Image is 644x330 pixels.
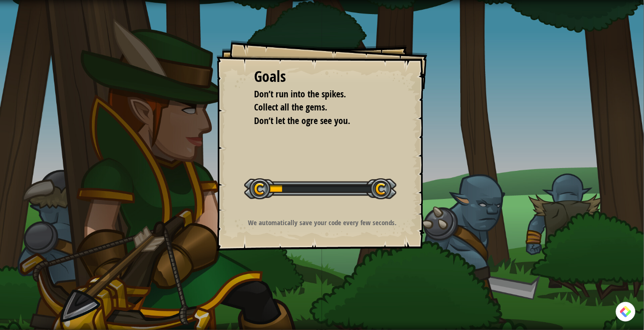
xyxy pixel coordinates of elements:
[254,88,346,100] span: Don’t run into the spikes.
[242,88,388,101] li: Don’t run into the spikes.
[228,218,416,227] p: We automatically save your code every few seconds.
[254,66,390,88] div: Goals
[254,114,350,127] span: Don’t let the ogre see you.
[254,101,327,113] span: Collect all the gems.
[242,101,388,114] li: Collect all the gems.
[242,114,388,128] li: Don’t let the ogre see you.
